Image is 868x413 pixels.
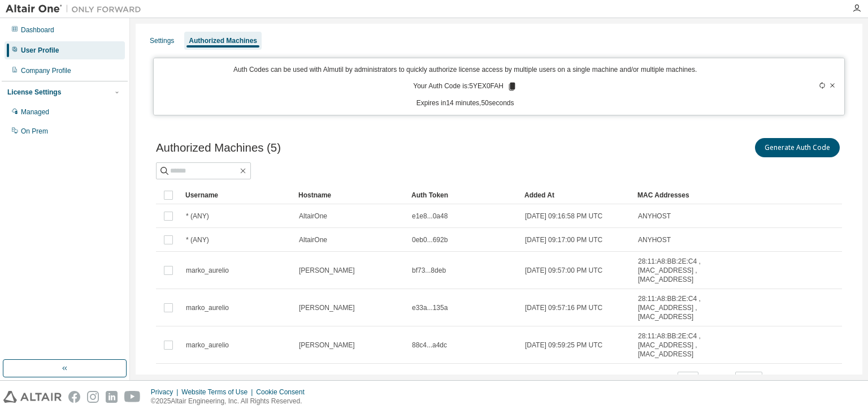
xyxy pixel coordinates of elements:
[160,98,770,108] p: Expires in 14 minutes, 50 seconds
[525,266,602,275] span: [DATE] 09:57:00 PM UTC
[21,25,54,35] div: Dashboard
[412,235,448,244] span: 0eb0...692b
[189,36,257,45] div: Authorized Machines
[629,372,698,386] span: Items per page
[709,372,762,386] span: Page n.
[186,235,209,244] span: * (ANY)
[412,341,447,350] span: 88c4...a4dc
[160,65,770,75] p: Auth Codes can be used with Almutil by administrators to quickly authorize license access by mult...
[3,391,62,403] img: altair_logo.svg
[524,186,628,204] div: Added At
[299,266,355,275] span: [PERSON_NAME]
[106,391,118,403] img: linkedin.svg
[525,341,602,350] span: [DATE] 09:59:25 PM UTC
[6,3,147,15] img: Altair One
[638,212,671,221] span: ANYHOST
[299,303,355,312] span: [PERSON_NAME]
[299,235,327,244] span: AltairOne
[151,388,181,397] div: Privacy
[186,341,229,350] span: marko_aurelio
[185,186,289,204] div: Username
[186,303,229,312] span: marko_aurelio
[680,375,696,384] button: 10
[21,107,49,117] div: Managed
[755,138,840,157] button: Generate Auth Code
[256,388,311,397] div: Cookie Consent
[21,46,59,55] div: User Profile
[21,127,48,136] div: On Prem
[412,266,446,275] span: bf73...8deb
[412,212,448,221] span: e1e8...0a48
[151,397,311,406] p: © 2025 Altair Engineering, Inc. All Rights Reserved.
[638,332,717,359] span: 28:11:A8:BB:2E:C4 , [MAC_ADDRESS] , [MAC_ADDRESS]
[186,212,209,221] span: * (ANY)
[150,36,174,45] div: Settings
[412,303,448,312] span: e33a...135a
[186,266,229,275] span: marko_aurelio
[638,235,671,244] span: ANYHOST
[525,212,602,221] span: [DATE] 09:16:58 PM UTC
[124,391,141,403] img: youtube.svg
[299,212,327,221] span: AltairOne
[638,257,717,284] span: 28:11:A8:BB:2E:C4 , [MAC_ADDRESS] , [MAC_ADDRESS]
[156,141,281,154] span: Authorized Machines (5)
[87,391,99,403] img: instagram.svg
[21,66,71,75] div: Company Profile
[7,88,61,97] div: License Settings
[299,341,355,350] span: [PERSON_NAME]
[413,81,517,92] p: Your Auth Code is: 5YEX0FAH
[525,235,602,244] span: [DATE] 09:17:00 PM UTC
[411,186,515,204] div: Auth Token
[637,186,718,204] div: MAC Addresses
[298,186,402,204] div: Hostname
[525,303,602,312] span: [DATE] 09:57:16 PM UTC
[181,388,256,397] div: Website Terms of Use
[68,391,80,403] img: facebook.svg
[638,294,717,321] span: 28:11:A8:BB:2E:C4 , [MAC_ADDRESS] , [MAC_ADDRESS]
